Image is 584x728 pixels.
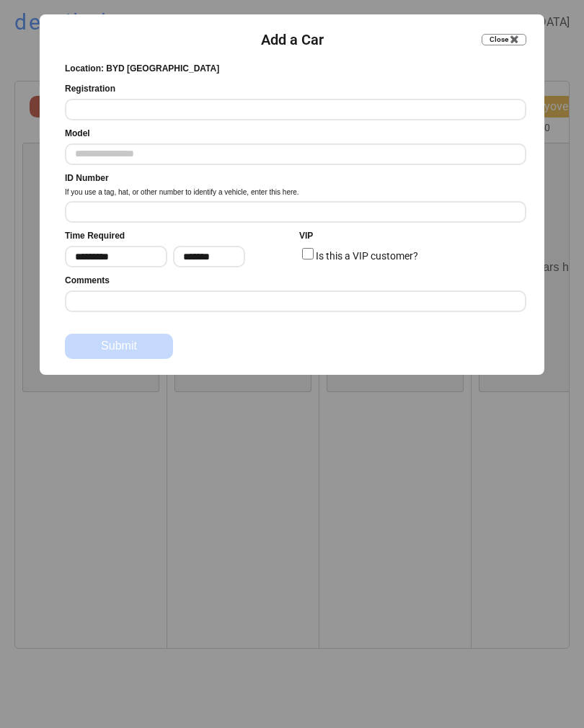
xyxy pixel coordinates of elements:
div: Time Required [65,230,125,242]
div: Registration [65,83,115,95]
div: ID Number [65,172,109,185]
div: Model [65,128,90,140]
button: Submit [65,334,173,359]
div: If you use a tag, hat, or other number to identify a vehicle, enter this here. [65,187,299,197]
div: VIP [299,230,313,242]
button: Close ✖️ [482,34,526,45]
div: Location: BYD [GEOGRAPHIC_DATA] [65,63,219,75]
label: Is this a VIP customer? [316,250,418,262]
div: Comments [65,275,110,287]
div: Add a Car [261,30,324,50]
